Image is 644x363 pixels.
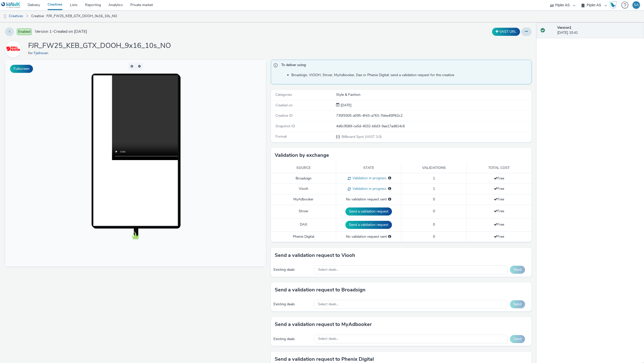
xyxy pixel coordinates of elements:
[271,173,336,184] td: Broadsign
[275,124,295,129] span: Snapshot ID
[273,302,312,307] div: Existing deals
[336,124,531,129] div: 4d6c9589-ce5d-4032-b6d3-9ae17ad814c6
[273,337,312,342] div: Existing deals
[6,42,20,56] img: Fjellreven
[609,1,619,9] a: Hawk Academy
[388,197,391,202] div: Please select a deal below and click on Send to send a validation request to MyAdbooker.
[494,222,504,227] span: Free
[510,300,525,308] button: Send
[510,335,525,343] button: Send
[433,222,435,227] span: 0
[275,134,287,139] span: Format
[345,207,392,216] button: Send a validation request
[336,92,531,97] div: Style & Fashion
[494,234,504,239] span: Free
[35,29,87,35] span: Version 1 - Created on [DATE]
[388,234,391,239] div: Please select a deal below and click on Send to send a validation request to Phenix Digital.
[318,337,339,341] span: Select deals...
[28,41,171,51] h1: FJR_FW25_KEB_GTX_DOOH_9x16_10s_NO
[557,25,571,30] strong: Version 1
[10,65,33,73] button: Fullscreen
[339,197,398,202] div: No validation request sent
[275,355,374,363] h3: Send a validation request to Phenix Digital
[351,176,386,180] span: Validation in progress
[271,205,336,218] td: Stroer
[28,51,34,55] span: for
[494,197,504,202] span: Free
[466,163,532,173] th: Total cost
[275,286,366,294] h3: Send a validation request to Broadsign
[271,184,336,194] td: Viooh
[275,113,293,118] span: Creative ID
[291,73,529,78] li: Broadsign, VIOOH, Stroer, MyAdbooker, Dax or Phenix Digital: send a validation request for the cr...
[340,103,351,108] span: [DATE]
[494,186,504,191] span: Free
[433,234,435,239] span: 0
[273,267,312,272] div: Existing deals
[318,302,339,307] span: Select deals...
[494,209,504,214] span: Free
[340,103,351,108] div: Creation 19 August 2025, 10:41
[609,1,617,9] img: Hawk Academy
[1,2,21,8] img: undefined Logo
[275,103,293,108] span: Created on
[29,10,120,22] a: Creative : FJR_FW25_KEB_GTX_DOOH_9x16_10s_NO
[5,47,23,51] a: Fjellreven
[271,231,336,242] td: Phenix Digital
[275,152,329,159] h3: Validation by exchange
[336,163,401,173] th: State
[433,176,435,181] span: 1
[634,1,639,9] div: SA
[351,186,386,191] span: Validation in progress
[3,14,8,19] img: dooh
[275,321,372,328] h3: Send a validation request to MyAdbooker
[271,194,336,205] td: MyAdbooker
[345,221,392,229] button: Send a validation request
[433,209,435,214] span: 0
[275,92,292,97] span: Categories
[433,197,435,202] span: 0
[281,63,527,69] span: To deliver using:
[271,218,336,231] td: DAX
[17,28,32,35] span: Enabled
[341,134,382,139] span: Billboard Spot (VAST 3.0)
[510,266,525,274] button: Send
[401,163,466,173] th: Validations
[271,163,336,173] th: Source
[275,252,355,259] h3: Send a validation request to Viooh
[336,113,531,118] div: 735f9305-a595-4f43-a763-7bbe45ff62c2
[494,176,504,181] span: Free
[433,186,435,191] span: 1
[491,28,521,36] div: Duplicate the creative as a VAST URL
[318,268,339,272] span: Select deals...
[34,51,50,55] a: Fjellreven
[557,25,640,36] div: [DATE] 10:41
[492,28,520,36] button: VAST URL
[339,234,398,239] div: No validation request sent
